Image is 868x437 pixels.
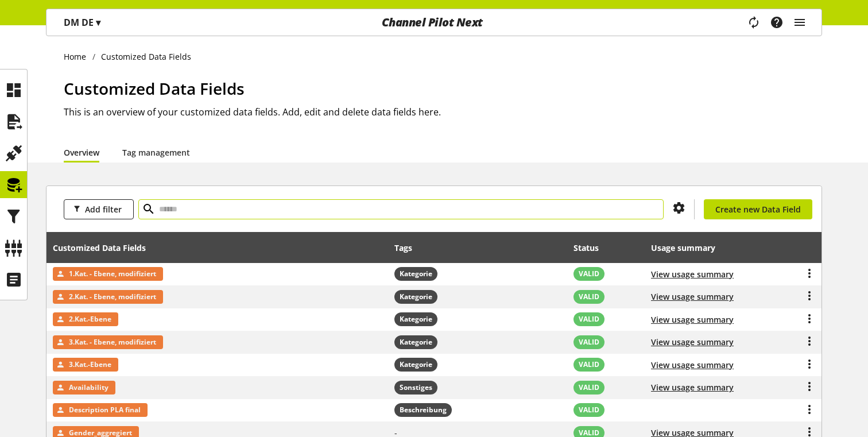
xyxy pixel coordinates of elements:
span: Kategorie [394,267,437,281]
span: 3.Kat.-Ebene [69,358,111,372]
div: Usage summary [651,242,727,254]
span: Add filter [85,203,122,215]
span: Kategorie [400,269,432,279]
span: Kategorie [400,359,432,370]
div: Customized Data Fields [53,242,157,254]
span: Description PLA final [69,403,141,417]
span: Kategorie [394,335,437,349]
span: Kategorie [394,290,437,304]
button: View usage summary [651,268,734,280]
button: View usage summary [651,336,734,348]
span: Customized Data Fields [64,78,245,99]
nav: main navigation [46,9,822,36]
button: View usage summary [651,359,734,371]
span: VALID [579,405,599,415]
span: 3.Kat. - Ebene, modifiziert [69,335,156,349]
button: View usage summary [651,381,734,393]
span: Sonstiges [394,381,437,395]
span: Kategorie [400,314,432,324]
span: ▾ [96,16,100,29]
button: View usage summary [651,314,734,326]
span: Beschreibung [394,403,452,417]
span: Create new Data Field [715,203,801,215]
button: Add filter [64,199,134,219]
span: Sonstiges [400,382,432,393]
a: Tag management [122,146,190,158]
button: View usage summary [651,291,734,303]
p: DM DE [64,16,100,29]
span: Kategorie [394,358,437,372]
span: Kategorie [400,292,432,302]
a: Home [64,51,92,63]
span: Kategorie [400,337,432,347]
span: 2.Kat. - Ebene, modifiziert [69,290,156,304]
a: Create new Data Field [704,199,812,219]
div: Status [573,242,610,254]
span: 2.Kat.-Ebene [69,312,111,326]
span: Availability [69,381,108,395]
h2: This is an overview of your customized data fields. Add, edit and delete data fields here. [64,105,822,119]
span: Beschreibung [400,405,447,415]
span: VALID [579,314,599,324]
span: 1.Kat. - Ebene, modifiziert [69,267,156,281]
span: VALID [579,359,599,370]
span: Kategorie [394,312,437,326]
span: VALID [579,269,599,279]
a: Overview [64,146,99,158]
span: VALID [579,292,599,302]
div: Tags [394,242,412,254]
span: VALID [579,382,599,393]
span: VALID [579,337,599,347]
